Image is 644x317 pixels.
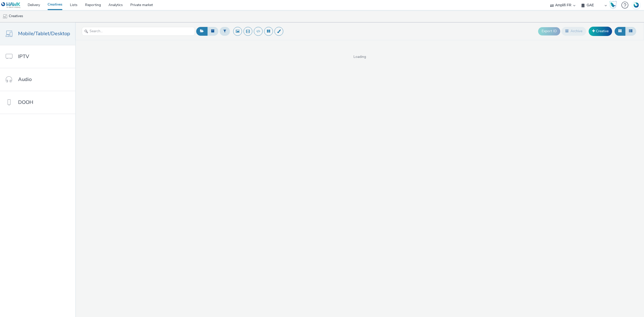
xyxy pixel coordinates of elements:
[632,1,640,9] img: Account FR
[18,53,29,60] span: IPTV
[538,27,560,35] button: Export ID
[82,27,195,36] input: Search...
[18,76,32,83] span: Audio
[18,30,70,37] span: Mobile/Tablet/Desktop
[18,99,33,106] span: DOOH
[609,1,617,9] img: Hawk Academy
[589,27,612,36] a: Creative
[625,27,636,35] button: Table
[609,1,619,9] a: Hawk Academy
[75,54,644,59] span: Loading
[1,2,21,8] img: undefined Logo
[3,14,8,19] img: mobile
[561,27,586,35] button: Archive
[615,27,625,35] button: Grid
